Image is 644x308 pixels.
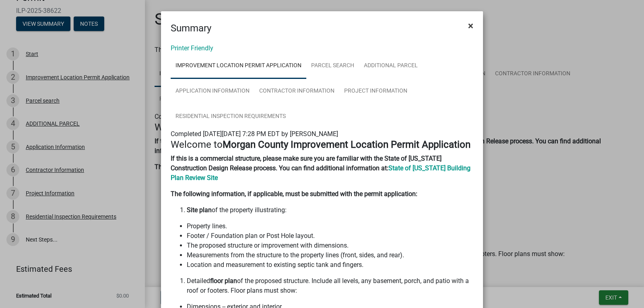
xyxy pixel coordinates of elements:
[187,250,473,260] li: Measurements from the structure to the property lines (front, sides, and rear).
[187,205,473,215] li: of the property illustrating:
[171,130,338,138] span: Completed [DATE][DATE] 7:28 PM EDT by [PERSON_NAME]
[187,231,473,241] li: Footer / Foundation plan or Post Hole layout.
[171,190,417,198] strong: The following information, if applicable, must be submitted with the permit application:
[223,139,471,150] strong: Morgan County Improvement Location Permit Application
[187,241,473,250] li: The proposed structure or improvement with dimensions.
[171,53,306,79] a: Improvement Location Permit Application
[210,277,237,285] strong: floor plan
[171,44,213,52] a: Printer Friendly
[171,139,473,151] h4: Welcome to
[187,221,473,231] li: Property lines.
[359,53,423,79] a: ADDITIONAL PARCEL
[462,14,480,37] button: Close
[187,260,473,270] li: Location and measurement to existing septic tank and fingers.
[468,20,473,31] span: ×
[171,164,471,182] a: State of [US_STATE] Building Plan Review Site
[187,206,212,214] strong: Site plan
[171,21,211,35] h4: Summary
[254,79,339,104] a: Contractor Information
[339,79,412,104] a: Project Information
[171,104,291,130] a: Residential Inspection Requirements
[187,276,473,296] li: Detailed of the proposed structure. Include all levels, any basement, porch, and patio with a roo...
[306,53,359,79] a: Parcel search
[171,79,254,104] a: Application Information
[171,155,442,172] strong: If this is a commercial structure, please make sure you are familiar with the State of [US_STATE]...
